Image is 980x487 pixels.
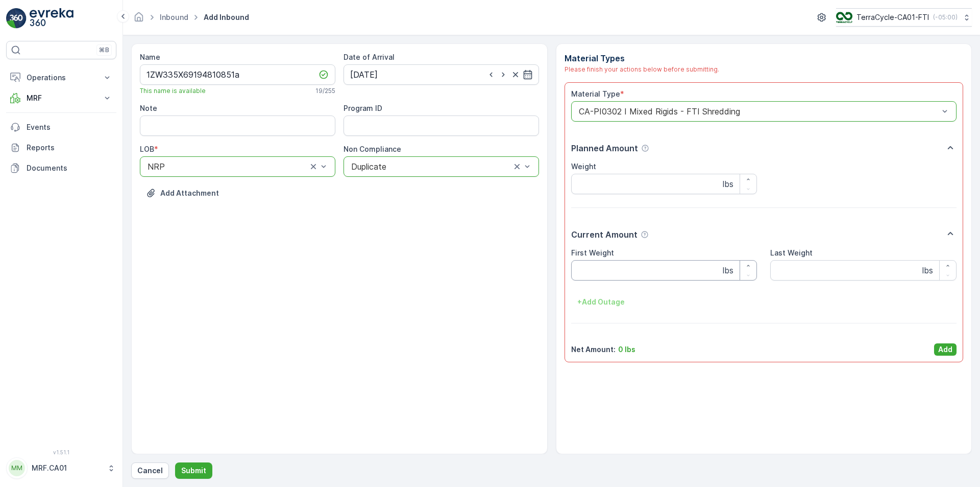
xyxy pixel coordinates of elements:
[160,188,219,198] p: Add Attachment
[6,88,116,108] button: MRF
[30,8,73,29] img: logo_light-DOdMpM7g.png
[140,104,157,112] label: Note
[571,344,616,355] p: Net Amount :
[27,163,112,173] p: Documents
[6,457,116,479] button: MMMRF.CA01
[571,228,638,241] p: Current Amount
[315,87,335,95] p: 19 / 255
[933,13,958,21] p: ( -05:00 )
[618,344,635,355] p: 0 lbs
[770,248,813,257] label: Last Weight
[641,144,649,152] div: Help Tooltip Icon
[571,89,620,98] label: Material Type
[565,64,964,74] div: Please finish your actions below before submitting.
[723,264,733,276] p: lbs
[140,145,154,153] label: LOB
[571,162,596,171] label: Weight
[571,294,631,310] button: +Add Outage
[133,15,144,24] a: Homepage
[344,64,539,85] input: dd/mm/yyyy
[641,230,649,239] div: Help Tooltip Icon
[27,93,96,103] p: MRF
[27,122,112,132] p: Events
[856,12,929,22] p: TerraCycle-CA01-FTI
[181,466,206,476] p: Submit
[99,46,109,54] p: ⌘B
[202,12,251,22] span: Add Inbound
[571,248,614,257] label: First Weight
[27,143,112,153] p: Reports
[344,104,382,112] label: Program ID
[6,67,116,88] button: Operations
[571,142,638,154] p: Planned Amount
[836,12,852,23] img: TC_BVHiTW6.png
[577,297,625,307] p: + Add Outage
[565,52,964,64] p: Material Types
[922,264,933,276] p: lbs
[6,8,27,29] img: logo
[6,449,116,455] span: v 1.51.1
[9,460,25,476] div: MM
[140,185,225,201] button: Upload File
[6,137,116,158] a: Reports
[140,53,160,61] label: Name
[27,73,96,83] p: Operations
[131,462,169,479] button: Cancel
[140,87,206,95] span: This name is available
[6,117,116,137] a: Events
[160,13,188,21] a: Inbound
[344,53,395,61] label: Date of Arrival
[723,178,733,190] p: lbs
[175,462,212,479] button: Submit
[344,145,401,153] label: Non Compliance
[32,463,102,473] p: MRF.CA01
[137,466,163,476] p: Cancel
[938,344,952,355] p: Add
[836,8,972,27] button: TerraCycle-CA01-FTI(-05:00)
[934,343,957,356] button: Add
[6,158,116,178] a: Documents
